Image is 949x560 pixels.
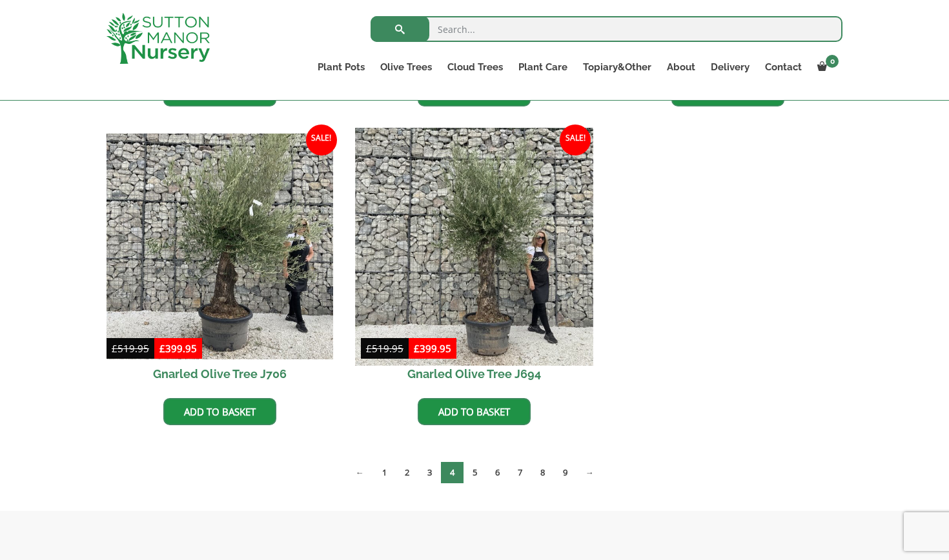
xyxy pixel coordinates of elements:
[107,134,333,389] a: Sale! Gnarled Olive Tree J706
[414,342,420,355] span: £
[373,462,396,483] a: Page 1
[371,16,842,42] input: Search...
[414,342,451,355] bdi: 399.95
[159,342,197,355] bdi: 399.95
[112,342,149,355] bdi: 519.95
[810,58,842,76] a: 0
[366,342,403,355] bdi: 519.95
[509,462,531,483] a: Page 7
[703,58,757,76] a: Delivery
[107,461,842,488] nav: Product Pagination
[107,13,210,64] img: logo
[306,125,337,155] span: Sale!
[347,462,373,483] a: ←
[361,359,587,388] h2: Gnarled Olive Tree J694
[372,58,440,76] a: Olive Trees
[163,398,276,425] a: Add to basket: “Gnarled Olive Tree J706”
[418,462,441,483] a: Page 3
[826,55,839,68] span: 0
[366,342,372,355] span: £
[757,58,810,76] a: Contact
[107,359,333,388] h2: Gnarled Olive Tree J706
[577,462,603,483] a: →
[112,342,117,355] span: £
[361,134,587,389] a: Sale! Gnarled Olive Tree J694
[511,58,575,76] a: Plant Care
[531,462,554,483] a: Page 8
[440,58,511,76] a: Cloud Trees
[560,125,591,155] span: Sale!
[659,58,703,76] a: About
[418,398,531,425] a: Add to basket: “Gnarled Olive Tree J694”
[575,58,659,76] a: Topiary&Other
[554,462,577,483] a: Page 9
[310,58,372,76] a: Plant Pots
[464,462,486,483] a: Page 5
[107,134,333,360] img: Gnarled Olive Tree J706
[396,462,418,483] a: Page 2
[159,342,165,355] span: £
[355,128,593,365] img: Gnarled Olive Tree J694
[486,462,509,483] a: Page 6
[441,462,464,483] span: Page 4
